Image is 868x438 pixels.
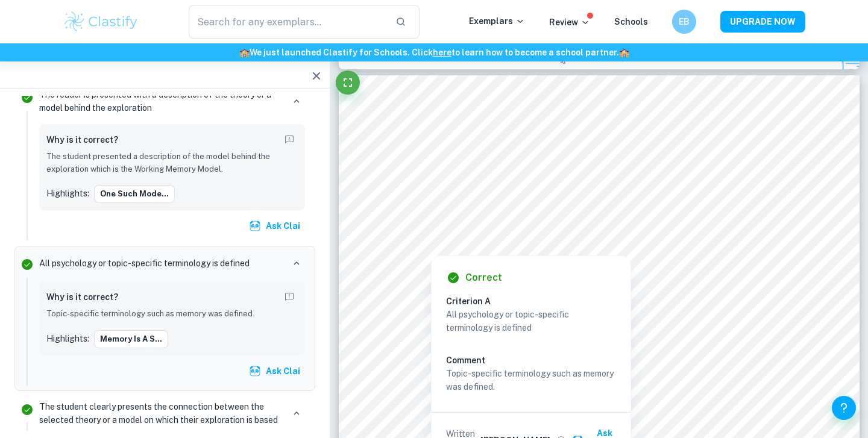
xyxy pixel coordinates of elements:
h6: Correct [465,271,502,285]
p: Highlights: [46,187,89,200]
svg: Correct [20,402,34,417]
button: Fullscreen [336,70,360,95]
button: Memory is a s... [94,330,168,348]
button: Help and Feedback [832,396,856,420]
button: Ask Clai [247,360,305,382]
h6: We just launched Clastify for Schools. Click to learn how to become a school partner. [2,46,866,59]
h6: Comment [446,354,616,367]
button: Report mistake/confusion [281,131,298,148]
img: clai.svg [249,365,261,377]
button: One such mode... [94,185,175,203]
a: Schools [614,17,648,27]
p: Exemplars [469,14,525,28]
p: Topic-specific terminology such as memory was defined. [446,367,616,393]
p: All psychology or topic-specific terminology is defined [446,308,616,334]
button: Report mistake/confusion [281,289,298,305]
p: Topic-specific terminology such as memory was defined. [46,308,298,320]
input: Search for any exemplars... [189,5,386,39]
span: 🏫 [619,48,629,57]
h6: Why is it correct? [46,133,118,146]
button: Ask Clai [247,215,305,237]
p: The student clearly presents the connection between the selected theory or a model on which their... [39,400,283,427]
button: UPGRADE NOW [720,11,805,33]
p: Review [549,16,590,29]
button: EB [672,10,696,34]
svg: Correct [20,90,34,105]
h6: Why is it correct? [46,290,118,304]
h6: Criterion A [446,295,626,308]
img: Clastify logo [63,10,139,34]
img: clai.svg [249,220,261,232]
p: The student presented a description of the model behind the exploration which is the Working Memo... [46,151,298,175]
span: 🏫 [239,48,250,57]
a: here [433,48,451,57]
p: All psychology or topic-specific terminology is defined [39,257,250,270]
p: Highlights: [46,332,89,345]
svg: Correct [20,257,34,272]
h6: EB [678,15,691,28]
p: The reader is presented with a description of the theory or a model behind the exploration [39,88,283,114]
